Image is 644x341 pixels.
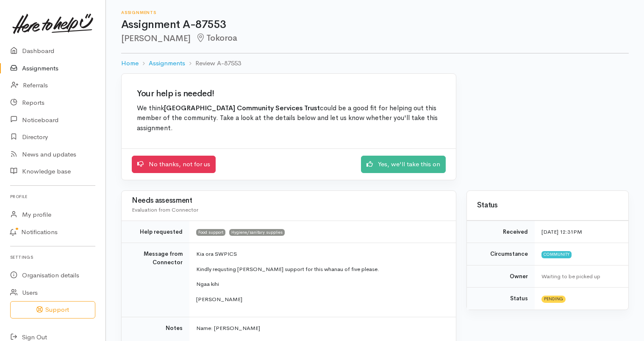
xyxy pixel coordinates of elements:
h6: Assignments [121,10,629,15]
time: [DATE] 12:31PM [541,228,582,235]
nav: breadcrumb [121,53,629,73]
td: Circumstance [467,243,535,266]
h3: Status [477,201,618,210]
span: Pending [541,296,566,302]
td: Status [467,288,535,310]
a: Assignments [149,59,185,68]
div: Waiting to be picked up [541,272,618,281]
span: Evaluation from Connector [132,206,198,213]
p: Name: [PERSON_NAME] [196,324,446,333]
p: We think could be a good fit for helping out this member of the community. Take a look at the det... [137,103,441,134]
a: No thanks, not for us [132,156,216,173]
p: Kindly requsting [PERSON_NAME] support for this whanau of five please. [196,265,446,274]
p: [PERSON_NAME] [196,295,446,304]
a: Yes, we'll take this on [361,156,446,173]
h3: Needs assessment [132,197,446,205]
button: Support [10,301,95,319]
p: Ngaa kihi [196,280,446,288]
td: Owner [467,265,535,288]
td: Help requested [122,221,189,243]
span: Food support [196,229,225,236]
h2: Your help is needed! [137,89,441,98]
h2: [PERSON_NAME] [121,34,629,43]
h6: Profile [10,191,95,202]
li: Review A-87553 [185,59,241,68]
p: Kia ora SWPICS [196,250,446,258]
span: Community [541,251,572,258]
td: Message from Connector [122,243,189,317]
h6: Settings [10,252,95,263]
b: [GEOGRAPHIC_DATA] Community Services Trust [164,104,320,112]
a: Home [121,59,139,68]
td: Received [467,221,535,243]
span: Tokoroa [196,33,237,43]
span: Hygiene/sanitary supplies [229,229,285,236]
h1: Assignment A-87553 [121,19,629,31]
